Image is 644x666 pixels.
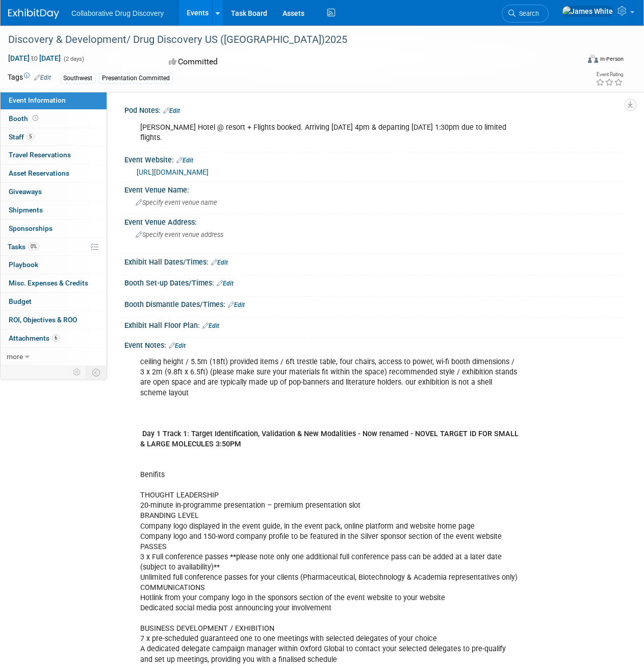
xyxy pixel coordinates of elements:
[1,348,107,366] a: more
[516,10,539,17] span: Search
[99,73,173,84] div: Presentation Committed
[71,9,164,17] span: Collaborative Drug Discovery
[68,366,86,379] td: Personalize Event Tab Strip
[124,254,624,268] div: Exhibit Hall Dates/Times:
[202,322,219,329] a: Edit
[1,164,107,182] a: Asset Reservations
[124,318,624,331] div: Exhibit Hall Floor Plan:
[86,366,107,379] td: Toggle Event Tabs
[136,199,217,206] span: Specify event venue name
[9,133,34,141] span: Staff
[124,297,624,310] div: Booth Dismantle Dates/Times:
[8,243,39,251] span: Tasks
[124,338,624,351] div: Event Notes:
[124,182,624,195] div: Event Venue Name:
[1,146,107,164] a: Travel Reservations
[562,6,613,17] img: James White
[1,220,107,237] a: Sponsorships
[124,215,624,227] div: Event Venue Address:
[217,280,234,287] a: Edit
[534,53,624,68] div: Event Format
[28,243,39,250] span: 0%
[1,293,107,311] a: Budget
[124,152,624,165] div: Event Website:
[8,54,61,63] span: [DATE] [DATE]
[600,55,624,63] div: In-Person
[9,316,77,324] span: ROI, Objectives & ROO
[124,103,624,116] div: Pod Notes:
[1,91,107,109] a: Event Information
[133,117,525,148] div: [PERSON_NAME] Hotel @ resort + Flights booked. Arriving [DATE] 4pm & departing [DATE] 1:30pm due ...
[30,54,39,62] span: to
[1,274,107,292] a: Misc. Expenses & Credits
[1,128,107,146] a: Staff5
[34,74,51,81] a: Edit
[60,73,95,84] div: Southwest
[1,256,107,274] a: Playbook
[166,53,361,71] div: Committed
[5,31,571,49] div: Discovery & Development/ Drug Discovery US ([GEOGRAPHIC_DATA])2025
[9,114,40,123] span: Booth
[140,430,519,448] b: Day 1 Track 1: Target Identification, Validation & New Modalities - Now renamed - NOVEL TARGET ID...
[31,114,40,122] span: Booth not reserved yet
[9,260,38,269] span: Playbook
[169,342,186,349] a: Edit
[9,334,60,342] span: Attachments
[9,96,66,104] span: Event Information
[1,329,107,347] a: Attachments6
[7,352,23,361] span: more
[9,224,53,232] span: Sponsorships
[8,9,59,19] img: ExhibitDay
[9,279,88,287] span: Misc. Expenses & Credits
[63,56,84,62] span: (2 days)
[596,72,623,77] div: Event Rating
[9,151,71,159] span: Travel Reservations
[27,133,34,140] span: 5
[1,183,107,201] a: Giveaways
[1,238,107,256] a: Tasks0%
[1,201,107,219] a: Shipments
[1,110,107,128] a: Booth
[1,311,107,329] a: ROI, Objectives & ROO
[137,168,209,176] a: [URL][DOMAIN_NAME]
[211,259,228,266] a: Edit
[9,169,69,177] span: Asset Reservations
[136,231,223,239] span: Specify event venue address
[9,297,32,305] span: Budget
[228,301,245,308] a: Edit
[163,107,180,114] a: Edit
[176,157,193,164] a: Edit
[9,187,42,196] span: Giveaways
[52,334,60,342] span: 6
[502,5,549,22] a: Search
[9,206,43,214] span: Shipments
[124,275,624,289] div: Booth Set-up Dates/Times:
[8,72,51,84] td: Tags
[588,55,598,63] img: Format-Inperson.png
